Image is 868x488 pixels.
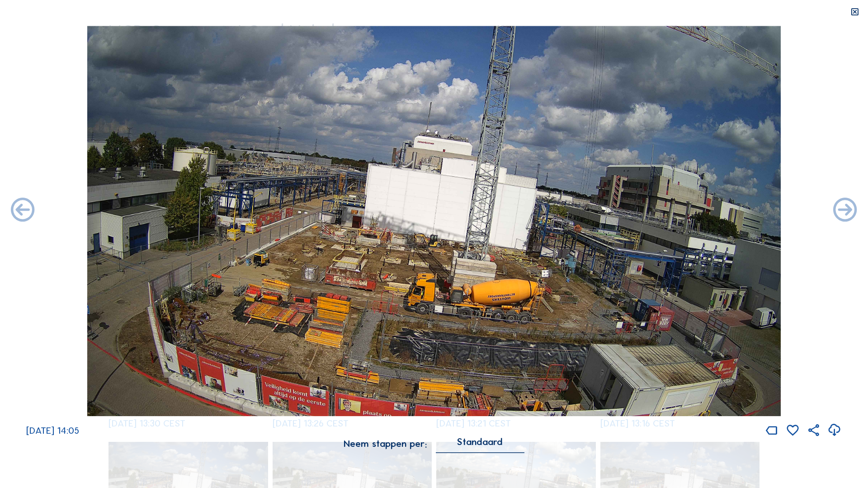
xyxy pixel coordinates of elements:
[87,26,781,416] img: Image
[436,438,524,452] div: Standaard
[831,196,859,225] i: Back
[344,439,427,449] div: Neem stappen per:
[9,196,37,225] i: Forward
[457,438,503,446] div: Standaard
[26,425,79,436] span: [DATE] 14:05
